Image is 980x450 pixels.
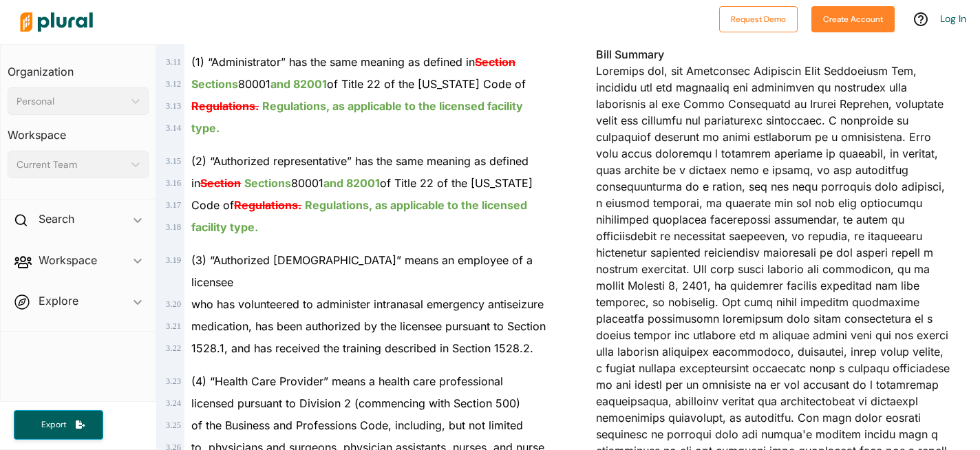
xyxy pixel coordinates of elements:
[166,178,181,188] span: 3 . 16
[191,99,259,113] del: Regulations.
[191,297,544,311] span: who has volunteered to administer intranasal emergency antiseizure
[166,222,181,232] span: 3 . 18
[166,376,181,386] span: 3 . 23
[166,398,181,408] span: 3 . 24
[719,11,798,25] a: Request Demo
[166,200,181,210] span: 3 . 17
[191,374,503,388] span: (4) “Health Care Provider” means a health care professional
[596,46,952,63] h3: Bill Summary
[166,123,181,133] span: 3 . 14
[191,341,533,355] span: 1528.1, and has received the training described in Section 1528.2.
[191,154,529,168] span: (2) “Authorized representative” has the same meaning as defined
[305,198,527,212] ins: Regulations, as applicable to the licensed
[191,396,520,410] span: licensed pursuant to Division 2 (commencing with Section 500)
[166,255,181,265] span: 3 . 19
[166,420,181,430] span: 3 . 25
[191,121,220,135] ins: type.
[191,253,533,289] span: (3) “Authorized [DEMOGRAPHIC_DATA]” means an employee of a licensee
[191,418,523,432] span: of the Business and Professions Code, including, but not limited
[32,419,76,431] span: Export
[191,77,238,91] ins: Sections
[17,94,126,109] div: Personal
[200,176,241,190] del: Section
[191,220,258,234] ins: facility type.
[8,52,149,82] h3: Organization
[191,77,526,91] span: 80001 of Title 22 of the [US_STATE] Code of
[323,176,380,190] ins: and 82001
[166,343,181,353] span: 3 . 22
[14,410,103,440] button: Export
[262,99,523,113] ins: Regulations, as applicable to the licensed facility
[191,176,533,190] span: in 80001 of Title 22 of the [US_STATE]
[39,211,74,226] h2: Search
[166,321,181,331] span: 3 . 21
[244,176,291,190] ins: Sections
[166,101,181,111] span: 3 . 13
[166,156,181,166] span: 3 . 15
[166,79,181,89] span: 3 . 12
[940,12,966,25] a: Log In
[475,55,515,69] del: Section
[191,55,515,69] span: (1) “Administrator” has the same meaning as defined in
[719,6,798,32] button: Request Demo
[166,57,181,67] span: 3 . 11
[17,158,126,172] div: Current Team
[166,299,181,309] span: 3 . 20
[811,11,895,25] a: Create Account
[191,198,527,212] span: Code of
[234,198,301,212] del: Regulations.
[811,6,895,32] button: Create Account
[270,77,327,91] ins: and 82001
[191,319,546,333] span: medication, has been authorized by the licensee pursuant to Section
[8,115,149,145] h3: Workspace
